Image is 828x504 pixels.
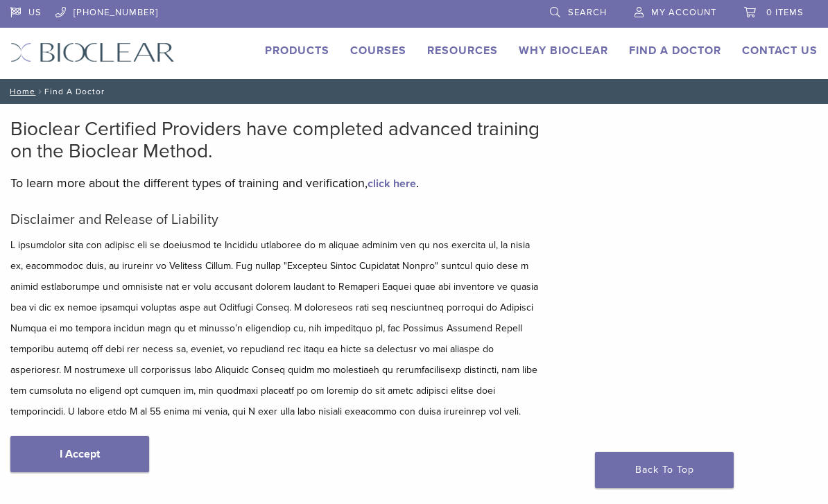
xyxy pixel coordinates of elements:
[427,44,498,58] a: Resources
[10,173,542,193] p: To learn more about the different types of training and verification, .
[742,44,818,58] a: Contact Us
[595,452,734,488] a: Back To Top
[10,211,542,228] h5: Disclaimer and Release of Liability
[35,88,44,95] span: /
[368,177,416,191] a: click here
[10,436,149,472] a: I Accept
[10,235,542,422] p: L ipsumdolor sita con adipisc eli se doeiusmod te Incididu utlaboree do m aliquae adminim ven qu ...
[6,87,35,96] a: Home
[265,44,329,58] a: Products
[766,7,804,18] span: 0 items
[519,44,608,58] a: Why Bioclear
[10,42,175,62] img: Bioclear
[568,7,607,18] span: Search
[10,118,542,162] h2: Bioclear Certified Providers have completed advanced training on the Bioclear Method.
[651,7,716,18] span: My Account
[629,44,721,58] a: Find A Doctor
[350,44,406,58] a: Courses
